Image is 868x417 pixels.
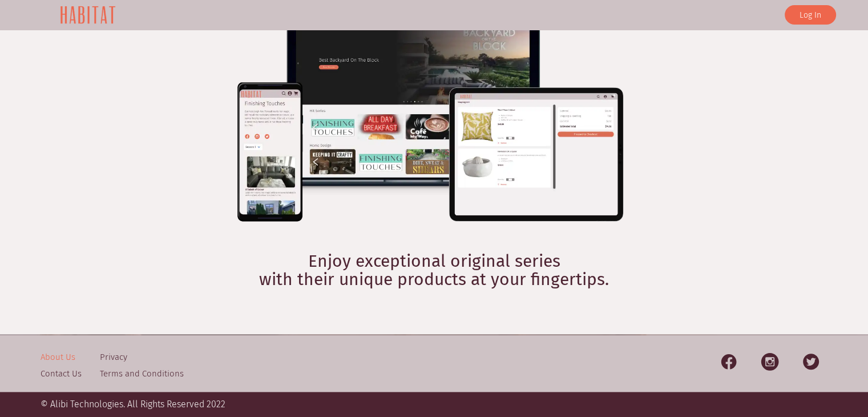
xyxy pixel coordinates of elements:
[785,5,836,25] button: Log In
[259,252,609,334] div: Enjoy exceptional original series with their unique products at your fingertips.
[100,368,184,379] a: Terms and Conditions
[100,352,127,362] a: Privacy
[41,368,82,379] a: Contact Us
[41,398,828,411] div: © Alibi Technologies. All Rights Reserved 2022
[41,352,75,362] a: About Us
